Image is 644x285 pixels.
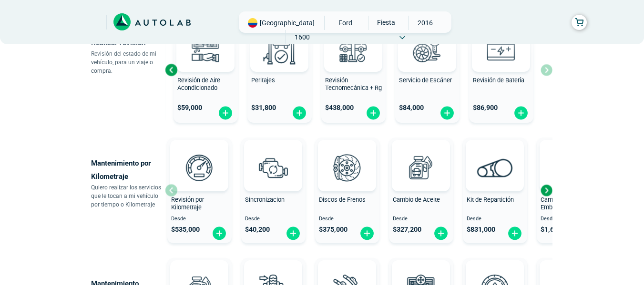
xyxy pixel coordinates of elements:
[473,77,524,84] span: Revisión de Batería
[480,27,522,69] img: cambio_bateria-v3.svg
[258,27,300,69] img: peritaje-v3.svg
[286,226,301,241] img: fi_plus-circle2.svg
[328,16,362,30] span: FORD
[359,226,375,241] img: fi_plus-circle2.svg
[541,216,597,222] span: Desde
[178,147,220,188] img: revision_por_kilometraje-v3.svg
[218,106,233,120] img: fi_plus-circle2.svg
[251,77,275,84] span: Peritajes
[433,226,449,241] img: fi_plus-circle2.svg
[164,63,178,77] div: Previous slide
[212,226,227,241] img: fi_plus-circle2.svg
[171,226,200,234] span: $ 535,000
[393,216,450,222] span: Desde
[537,138,601,243] button: Cambio de Kit de Embrague Desde $1,640,000
[393,196,440,203] span: Cambio de Aceite
[319,226,348,234] span: $ 375,000
[251,104,276,112] span: $ 31,800
[292,106,307,120] img: fi_plus-circle2.svg
[467,226,495,234] span: $ 831,000
[247,17,312,123] button: Peritajes $31,800
[177,104,202,112] span: $ 59,000
[325,104,354,112] span: $ 438,000
[477,158,513,177] img: correa_de_reparticion-v3.svg
[463,138,527,243] button: Kit de Repartición Desde $831,000
[326,147,368,188] img: frenos2-v3.svg
[325,77,382,92] span: Revisión Tecnomecánica + Rg
[245,216,302,222] span: Desde
[333,142,361,170] img: AD0BCuuxAAAAAElFTkSuQmCC
[513,106,529,120] img: fi_plus-circle2.svg
[177,77,220,92] span: Revisión de Aire Acondicionado
[315,138,379,243] button: Discos de Frenos Desde $375,000
[319,196,366,203] span: Discos de Frenos
[286,30,319,44] span: 1600
[91,49,165,75] p: Revisión del estado de mi vehículo, para un viaje o compra.
[184,27,226,69] img: aire_acondicionado-v3.svg
[409,16,442,30] span: 2016
[245,196,285,203] span: Sincronizacion
[260,18,315,28] span: [GEOGRAPHIC_DATA]
[440,106,455,120] img: fi_plus-circle2.svg
[91,183,165,209] p: Quiero realizar los servicios que le tocan a mi vehículo por tiempo o Kilometraje
[399,77,452,84] span: Servicio de Escáner
[399,104,424,112] span: $ 84,000
[259,142,287,170] img: AD0BCuuxAAAAAElFTkSuQmCC
[252,147,294,188] img: sincronizacion-v3.svg
[185,142,214,170] img: AD0BCuuxAAAAAElFTkSuQmCC
[332,27,374,69] img: revision_tecno_mecanica-v3.svg
[393,226,421,234] span: $ 327,200
[167,138,232,243] button: Revisión por Kilometraje Desde $535,000
[366,106,381,120] img: fi_plus-circle2.svg
[541,226,575,234] span: $ 1,640,000
[245,226,270,234] span: $ 40,200
[539,183,553,197] div: Next slide
[395,17,460,123] button: Servicio de Escáner $84,000
[469,17,533,123] button: Revisión de Batería $86,900
[467,216,523,222] span: Desde
[473,104,498,112] span: $ 86,900
[91,157,165,183] p: Mantenimiento por Kilometraje
[400,147,442,188] img: cambio_de_aceite-v3.svg
[321,17,386,123] button: Revisión Tecnomecánica + Rg $438,000
[319,216,376,222] span: Desde
[248,18,257,28] img: Flag of COLOMBIA
[389,138,453,243] button: Cambio de Aceite Desde $327,200
[174,17,238,123] button: Revisión de Aire Acondicionado $59,000
[507,226,522,241] img: fi_plus-circle2.svg
[467,196,514,203] span: Kit de Repartición
[406,27,448,69] img: escaner-v3.svg
[171,196,204,211] span: Revisión por Kilometraje
[548,147,590,188] img: kit_de_embrague-v3.svg
[541,196,586,211] span: Cambio de Kit de Embrague
[407,142,435,170] img: AD0BCuuxAAAAAElFTkSuQmCC
[480,142,509,170] img: AD0BCuuxAAAAAElFTkSuQmCC
[368,16,402,29] span: FIESTA
[171,216,228,222] span: Desde
[241,138,306,243] button: Sincronizacion Desde $40,200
